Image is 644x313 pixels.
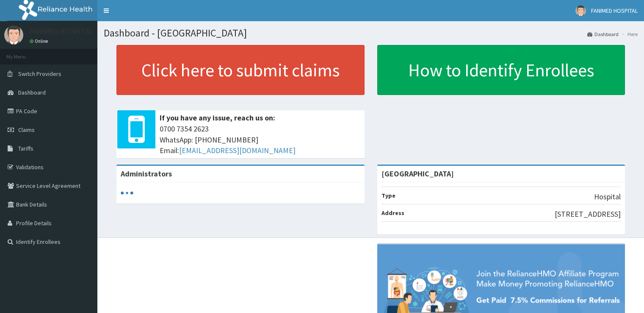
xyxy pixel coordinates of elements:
[4,25,23,45] img: User Image
[179,145,296,155] a: [EMAIL_ADDRESS][DOMAIN_NAME]
[121,187,133,199] svg: audio-loading
[381,192,395,199] b: Type
[381,169,454,179] strong: [GEOGRAPHIC_DATA]
[18,145,33,152] span: Tariffs
[587,31,619,38] a: Dashboard
[116,45,365,95] a: Click here to submit claims
[575,6,586,16] img: User Image
[30,38,50,44] a: Online
[377,45,625,95] a: How to Identify Enrollees
[18,89,46,96] span: Dashboard
[104,28,638,39] h1: Dashboard - [GEOGRAPHIC_DATA]
[30,28,93,35] p: FANIMED HOSPITAL
[619,31,638,38] li: Here
[18,70,61,78] span: Switch Providers
[555,209,621,220] p: [STREET_ADDRESS]
[594,191,621,202] p: Hospital
[18,126,35,134] span: Claims
[160,123,360,156] span: 0700 7354 2623 WhatsApp: [PHONE_NUMBER] Email:
[591,7,638,14] span: FANIMED HOSPITAL
[160,113,275,123] b: If you have any issue, reach us on:
[381,209,404,217] b: Address
[121,169,172,179] b: Administrators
